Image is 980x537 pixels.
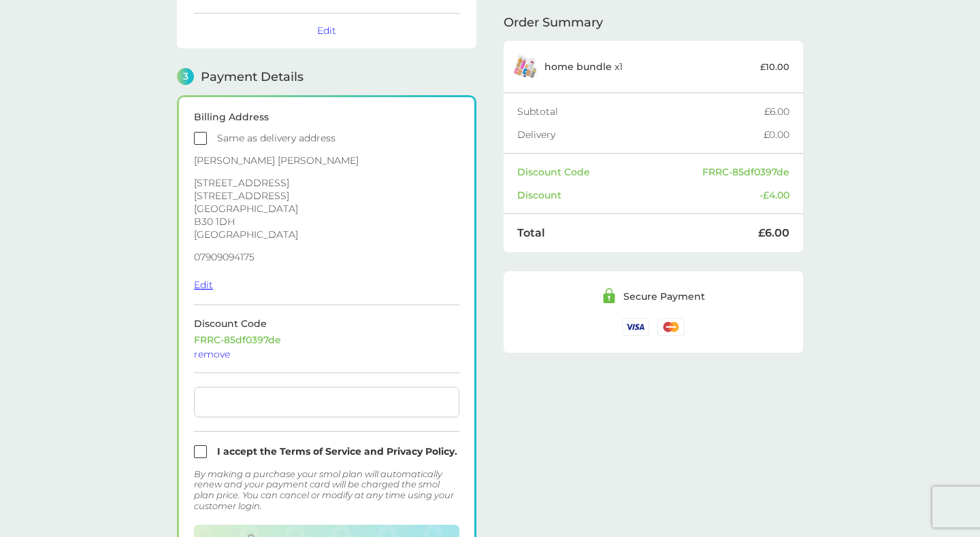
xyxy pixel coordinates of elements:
[758,228,789,239] div: £6.00
[177,68,194,85] span: 3
[194,334,281,346] span: FRRC-85df0397de
[194,217,459,226] p: B30 1DH
[759,190,789,200] div: -£4.00
[194,230,459,239] p: [GEOGRAPHIC_DATA]
[760,60,789,74] p: £10.00
[517,167,702,177] div: Discount Code
[194,252,459,262] p: 07909094175
[764,107,789,116] div: £6.00
[194,156,459,165] p: [PERSON_NAME] [PERSON_NAME]
[764,130,789,139] div: £0.00
[544,60,612,73] span: home bundle
[194,178,459,188] p: [STREET_ADDRESS]
[517,107,764,116] div: Subtotal
[517,228,758,239] div: Total
[623,292,705,301] div: Secure Payment
[194,112,459,122] div: Billing Address
[517,130,764,139] div: Delivery
[504,16,603,29] span: Order Summary
[194,204,459,213] p: [GEOGRAPHIC_DATA]
[194,191,459,201] p: [STREET_ADDRESS]
[194,279,213,291] button: Edit
[657,318,685,335] img: /assets/icons/cards/mastercard.svg
[702,167,789,177] div: FRRC-85df0397de
[194,317,267,330] span: Discount Code
[194,469,459,511] div: By making a purchase your smol plan will automatically renew and your payment card will be charge...
[199,396,454,408] iframe: Secure card payment input frame
[194,349,459,359] div: remove
[517,190,759,200] div: Discount
[544,61,623,72] p: x 1
[201,71,304,83] span: Payment Details
[622,318,649,335] img: /assets/icons/cards/visa.svg
[317,24,336,37] button: Edit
